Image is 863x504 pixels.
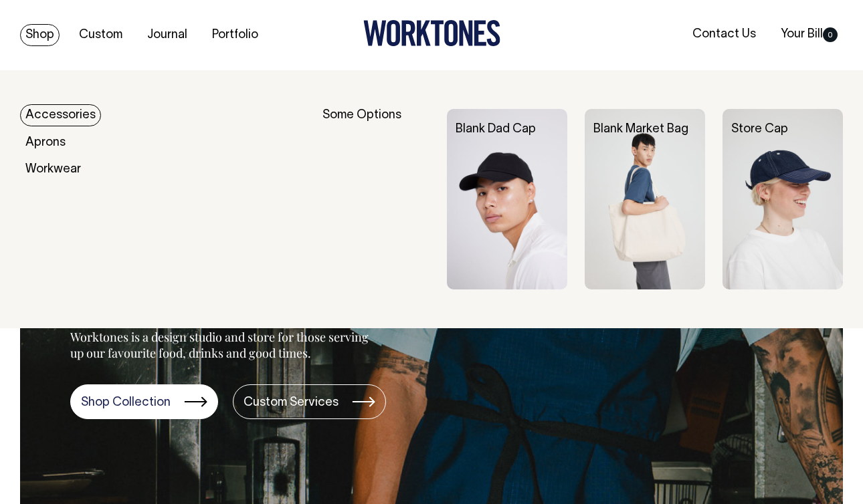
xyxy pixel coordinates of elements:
img: Blank Market Bag [585,109,705,289]
a: Journal [142,24,193,46]
p: Worktones is a design studio and store for those serving up our favourite food, drinks and good t... [70,329,375,361]
a: Custom Services [233,384,386,419]
div: Some Options [322,109,429,289]
img: Store Cap [723,109,843,289]
a: Aprons [20,132,71,154]
img: Blank Dad Cap [447,109,567,289]
a: Portfolio [207,24,264,46]
a: Shop Collection [70,384,218,419]
a: Your Bill0 [775,23,843,45]
a: Custom [74,24,128,46]
a: Contact Us [687,23,761,45]
a: Store Cap [731,124,788,135]
span: 0 [823,27,838,42]
a: Blank Market Bag [593,124,688,135]
a: Shop [20,24,60,46]
a: Blank Dad Cap [456,124,536,135]
a: Accessories [20,104,101,126]
a: Workwear [20,158,86,180]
